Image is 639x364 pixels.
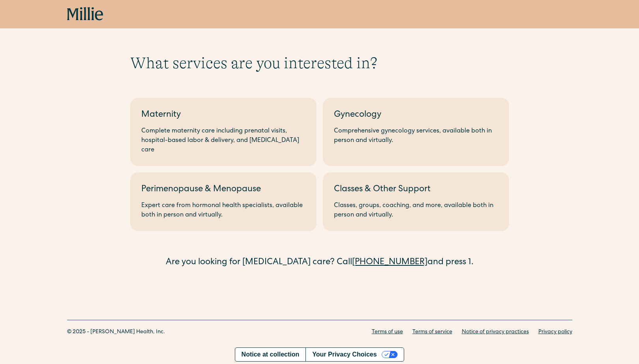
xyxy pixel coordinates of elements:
[538,328,572,336] a: Privacy policy
[462,328,529,336] a: Notice of privacy practices
[334,109,498,122] div: Gynecology
[130,172,317,231] a: Perimenopause & MenopauseExpert care from hormonal health specialists, available both in person a...
[67,328,165,336] div: © 2025 - [PERSON_NAME] Health, Inc.
[141,127,305,155] div: Complete maternity care including prenatal visits, hospital-based labor & delivery, and [MEDICAL_...
[323,98,509,166] a: GynecologyComprehensive gynecology services, available both in person and virtually.
[141,183,305,196] div: Perimenopause & Menopause
[352,258,427,267] a: [PHONE_NUMBER]
[141,109,305,122] div: Maternity
[130,256,509,269] div: Are you looking for [MEDICAL_DATA] care? Call and press 1.
[334,201,498,220] div: Classes, groups, coaching, and more, available both in person and virtually.
[235,348,306,361] a: Notice at collection
[130,98,317,166] a: MaternityComplete maternity care including prenatal visits, hospital-based labor & delivery, and ...
[141,201,305,220] div: Expert care from hormonal health specialists, available both in person and virtually.
[372,328,403,336] a: Terms of use
[412,328,452,336] a: Terms of service
[305,348,404,361] button: Your Privacy Choices
[334,183,498,196] div: Classes & Other Support
[323,172,509,231] a: Classes & Other SupportClasses, groups, coaching, and more, available both in person and virtually.
[130,54,509,73] h1: What services are you interested in?
[334,127,498,146] div: Comprehensive gynecology services, available both in person and virtually.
